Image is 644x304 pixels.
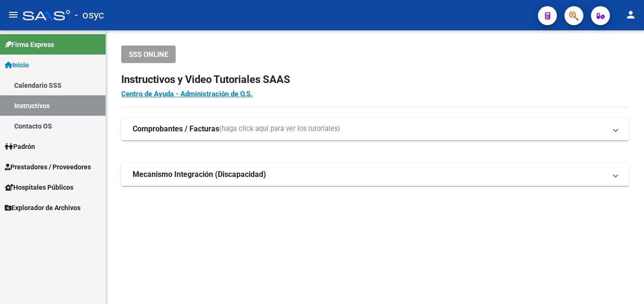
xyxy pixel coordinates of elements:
[5,182,73,193] span: Hospitales Públicos
[625,9,636,20] mat-icon: person
[5,162,91,172] span: Prestadores / Proveedores
[5,141,35,152] span: Padrón
[121,71,629,89] h2: Instructivos y Video Tutoriales SAAS
[133,169,266,180] strong: Mecanismo Integración (Discapacidad)
[121,163,629,186] mat-expansion-panel-header: Mecanismo Integración (Discapacidad)
[121,46,176,63] button: SSS ONLINE
[5,203,80,213] span: Explorador de Archivos
[129,50,168,59] span: SSS ONLINE
[5,39,54,50] span: Firma Express
[75,5,104,26] span: - osyc
[5,60,29,70] span: Inicio
[121,90,252,98] a: Centro de Ayuda - Administración de O.S.
[133,124,219,134] strong: Comprobantes / Facturas
[8,9,19,20] mat-icon: menu
[219,124,340,134] span: (haga click aquí para ver los tutoriales)
[121,118,629,140] mat-expansion-panel-header: Comprobantes / Facturas(haga click aquí para ver los tutoriales)
[612,272,635,295] iframe: Intercom live chat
